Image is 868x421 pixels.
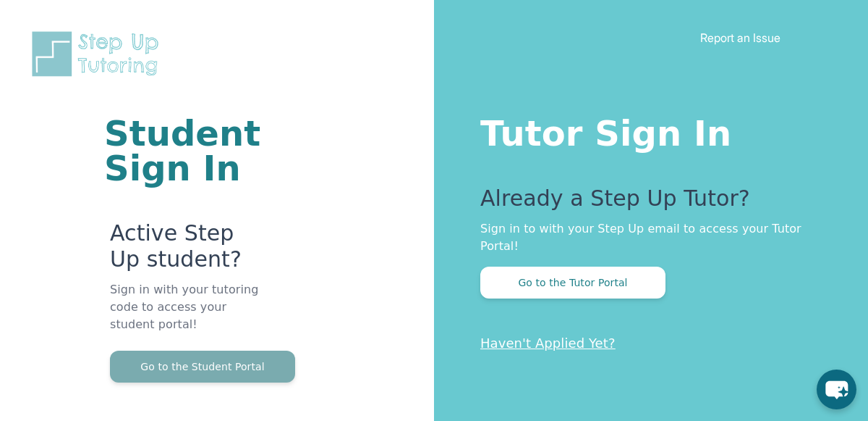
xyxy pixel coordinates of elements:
[110,220,260,281] p: Active Step Up student?
[480,110,810,151] h1: Tutor Sign In
[480,220,810,255] p: Sign in to with your Step Up email to access your Tutor Portal!
[480,335,616,351] a: Haven't Applied Yet?
[700,30,780,45] a: Report an Issue
[480,267,665,299] button: Go to the Tutor Portal
[110,281,260,351] p: Sign in with your tutoring code to access your student portal!
[29,29,168,79] img: Step Up Tutoring horizontal logo
[480,275,665,289] a: Go to the Tutor Portal
[817,370,856,409] button: chat-button
[104,116,260,186] h1: Student Sign In
[110,359,295,373] a: Go to the Student Portal
[480,186,810,220] p: Already a Step Up Tutor?
[110,351,295,383] button: Go to the Student Portal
